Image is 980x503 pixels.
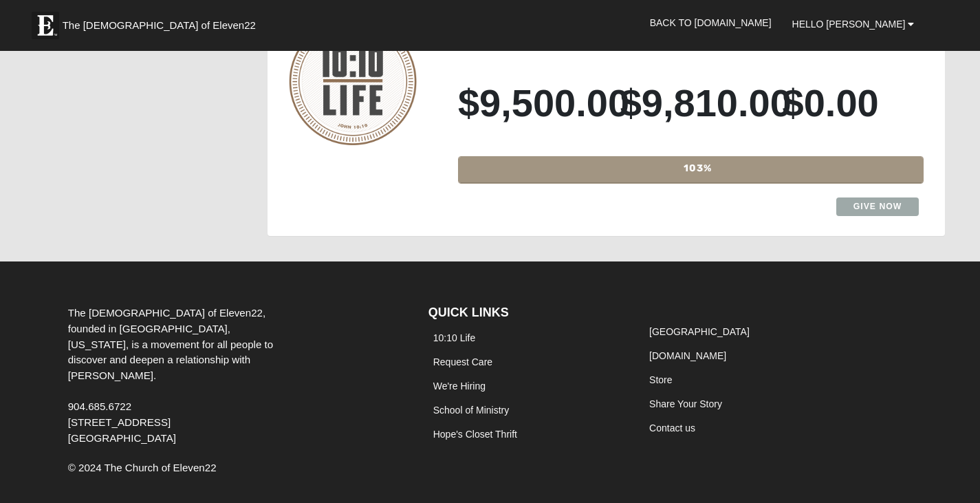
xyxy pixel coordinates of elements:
[649,350,726,361] a: [DOMAIN_NAME]
[58,306,298,446] div: The [DEMOGRAPHIC_DATA] of Eleven22, founded in [GEOGRAPHIC_DATA], [US_STATE], is a movement for a...
[649,374,672,385] a: Store
[428,306,624,321] h4: QUICK LINKS
[433,356,492,367] a: Request Care
[649,398,722,409] a: Share Your Story
[433,332,476,343] a: 10:10 Life
[68,462,217,473] span: © 2024 The Church of Eleven22
[836,197,919,216] a: Give Now
[25,5,300,39] a: The [DEMOGRAPHIC_DATA] of Eleven22
[68,432,176,444] span: [GEOGRAPHIC_DATA]
[649,422,695,434] a: Contact us
[792,19,906,30] span: Hello [PERSON_NAME]
[433,429,517,440] a: Hope's Closet Thrift
[640,6,782,40] a: Back to [DOMAIN_NAME]
[32,12,59,39] img: Eleven22 logo
[459,157,937,183] div: 103%
[620,80,762,126] h3: $9,810.00
[63,19,256,32] span: The [DEMOGRAPHIC_DATA] of Eleven22
[433,405,509,416] a: School of Ministry
[649,326,750,337] a: [GEOGRAPHIC_DATA]
[783,80,924,126] h3: $0.00
[289,18,417,145] img: 10-10-Life-logo-round-no-scripture.png
[458,80,600,126] h3: $9,500.00
[782,7,925,41] a: Hello [PERSON_NAME]
[433,381,486,392] a: We're Hiring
